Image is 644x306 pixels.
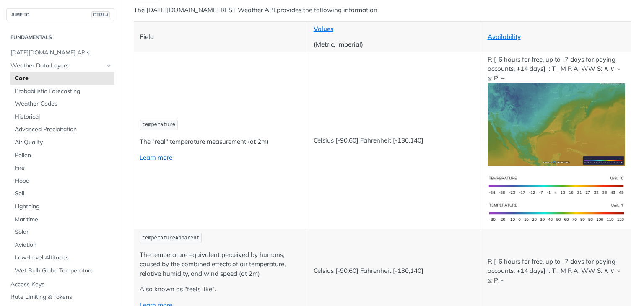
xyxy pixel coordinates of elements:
a: Availability [488,33,521,41]
a: Weather Codes [10,98,114,110]
span: Fire [15,164,112,172]
button: JUMP TOCTRL-/ [6,8,114,21]
p: (Metric, Imperial) [314,40,476,49]
span: Expand image [488,181,626,189]
span: temperatureApparent [142,235,200,241]
span: Rate Limiting & Tokens [10,293,112,301]
a: Core [10,72,114,85]
a: Values [314,25,333,33]
span: Historical [15,113,112,121]
span: Access Keys [10,280,112,289]
a: Lightning [10,200,114,213]
a: Historical [10,111,114,123]
p: Field [140,32,302,42]
span: Weather Codes [15,100,112,108]
a: Rate Limiting & Tokens [6,291,114,303]
a: Fire [10,162,114,174]
a: Access Keys [6,278,114,291]
span: CTRL-/ [91,11,110,18]
span: Advanced Precipitation [15,125,112,134]
a: Low-Level Altitudes [10,252,114,264]
span: Probabilistic Forecasting [15,87,112,96]
a: Solar [10,226,114,239]
span: Expand image [488,120,626,128]
span: [DATE][DOMAIN_NAME] APIs [10,49,112,57]
p: Also known as "feels like". [140,285,302,294]
p: F: [-6 hours for free, up to -7 days for paying accounts, +14 days] I: T I M R A: WW S: ∧ ∨ ~ ⧖ P: - [488,257,626,285]
p: The [DATE][DOMAIN_NAME] REST Weather API provides the following information [134,5,631,15]
span: Flood [15,177,112,185]
span: Wet Bulb Globe Temperature [15,267,112,275]
a: Pollen [10,149,114,162]
span: Aviation [15,241,112,249]
span: temperature [142,122,175,128]
a: Aviation [10,239,114,252]
span: Low-Level Altitudes [15,254,112,262]
span: Air Quality [15,138,112,147]
p: The temperature equivalent perceived by humans, caused by the combined effects of air temperature... [140,250,302,279]
p: Celsius [-90,60] Fahrenheit [-130,140] [314,266,476,276]
a: Probabilistic Forecasting [10,85,114,98]
a: Maritime [10,213,114,226]
a: Advanced Precipitation [10,123,114,136]
a: Air Quality [10,136,114,149]
span: Core [15,74,112,83]
a: Learn more [140,153,172,161]
a: Wet Bulb Globe Temperature [10,265,114,277]
span: Pollen [15,151,112,160]
p: Celsius [-90,60] Fahrenheit [-130,140] [314,136,476,145]
p: F: [-6 hours for free, up to -7 days for paying accounts, +14 days] I: T I M R A: WW S: ∧ ∨ ~ ⧖ P: + [488,55,626,166]
span: Maritime [15,215,112,224]
a: Flood [10,175,114,187]
h2: Fundamentals [6,34,114,41]
a: [DATE][DOMAIN_NAME] APIs [6,47,114,59]
span: Solar [15,228,112,236]
button: Hide subpages for Weather Data Layers [106,62,112,69]
span: Lightning [15,202,112,211]
a: Soil [10,187,114,200]
span: Weather Data Layers [10,62,104,70]
span: Soil [15,189,112,198]
a: Weather Data LayersHide subpages for Weather Data Layers [6,60,114,72]
p: The "real" temperature measurement (at 2m) [140,137,302,147]
span: Expand image [488,208,626,216]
